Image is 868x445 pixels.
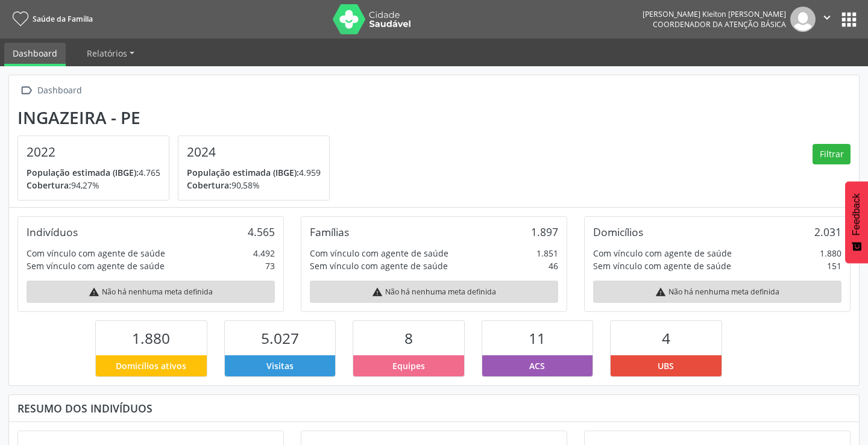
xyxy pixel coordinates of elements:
[89,287,99,297] i: warning
[643,9,786,19] div: [PERSON_NAME] Kleiton [PERSON_NAME]
[33,14,93,24] span: Saúde da Família
[814,225,841,238] div: 2.031
[248,225,275,238] div: 4.565
[261,328,299,348] span: 5.027
[27,145,160,160] h4: 2022
[372,287,383,297] i: warning
[820,247,841,260] div: 1.880
[549,260,558,272] div: 46
[116,359,186,372] span: Domicílios ativos
[17,108,338,128] div: Ingazeira - PE
[27,179,71,191] span: Cobertura:
[392,359,425,372] span: Equipes
[187,179,321,191] p: 90,58%
[17,82,84,99] a:  Dashboard
[790,7,816,32] img: img
[253,247,275,260] div: 4.492
[187,179,231,191] span: Cobertura:
[310,281,558,303] div: Não há nenhuma meta definida
[27,166,160,179] p: 4.765
[662,328,670,348] span: 4
[132,328,170,348] span: 1.880
[4,43,66,66] a: Dashboard
[17,82,35,99] i: 
[838,9,860,30] button: apps
[310,225,349,238] div: Famílias
[593,225,643,238] div: Domicílios
[78,43,143,64] a: Relatórios
[593,247,732,260] div: Com vínculo com agente de saúde
[820,11,834,24] i: 
[27,167,139,178] span: População estimada (IBGE):
[265,260,275,272] div: 73
[310,247,448,260] div: Com vínculo com agente de saúde
[536,247,558,260] div: 1.851
[529,359,545,372] span: ACS
[266,359,294,372] span: Visitas
[8,9,93,29] a: Saúde da Família
[529,328,546,348] span: 11
[658,359,674,372] span: UBS
[27,225,78,238] div: Indivíduos
[851,193,862,235] span: Feedback
[845,181,868,263] button: Feedback - Mostrar pesquisa
[27,179,160,191] p: 94,27%
[87,48,127,59] span: Relatórios
[593,281,841,303] div: Não há nenhuma meta definida
[593,260,731,272] div: Sem vínculo com agente de saúde
[27,260,165,272] div: Sem vínculo com agente de saúde
[17,402,851,415] div: Resumo dos indivíduos
[27,281,275,303] div: Não há nenhuma meta definida
[813,144,851,164] button: Filtrar
[27,247,165,260] div: Com vínculo com agente de saúde
[404,328,413,348] span: 8
[827,260,841,272] div: 151
[187,166,321,179] p: 4.959
[531,225,558,238] div: 1.897
[653,19,786,30] span: Coordenador da Atenção Básica
[187,167,299,178] span: População estimada (IBGE):
[816,7,838,32] button: 
[655,287,666,297] i: warning
[310,260,448,272] div: Sem vínculo com agente de saúde
[187,145,321,160] h4: 2024
[35,82,84,99] div: Dashboard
